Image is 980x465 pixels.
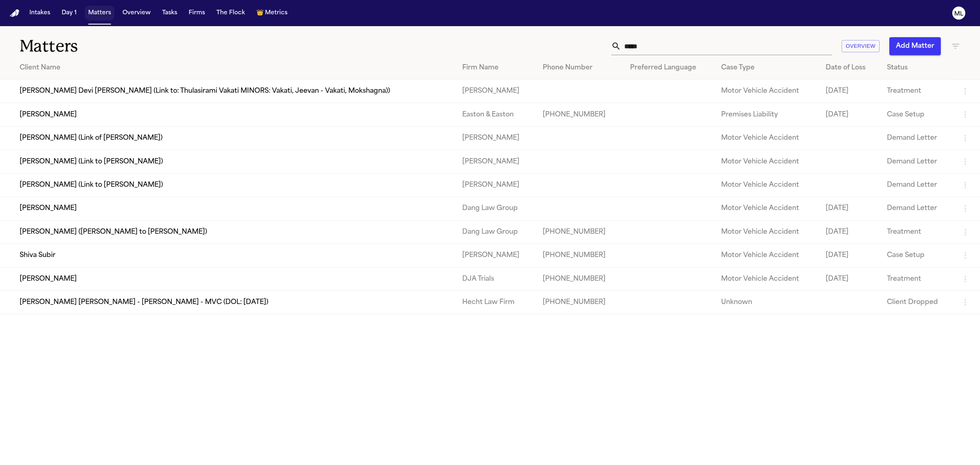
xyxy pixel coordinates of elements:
[880,126,954,150] td: Demand Letter
[456,291,537,314] td: Hecht Law Firm
[536,103,624,126] td: [PHONE_NUMBER]
[721,63,813,73] div: Case Type
[185,6,208,20] button: Firms
[456,220,537,244] td: Dang Law Group
[715,103,819,126] td: Premises Liability
[119,6,154,20] button: Overview
[10,9,20,17] a: Home
[880,173,954,197] td: Demand Letter
[880,244,954,267] td: Case Setup
[819,197,880,220] td: [DATE]
[880,291,954,314] td: Client Dropped
[715,291,819,314] td: Unknown
[26,6,53,20] button: Intakes
[880,267,954,291] td: Treatment
[715,267,819,291] td: Motor Vehicle Accident
[880,197,954,220] td: Demand Letter
[20,63,449,73] div: Client Name
[880,80,954,103] td: Treatment
[536,267,624,291] td: [PHONE_NUMBER]
[536,220,624,244] td: [PHONE_NUMBER]
[842,40,880,53] button: Overview
[954,11,963,17] text: ML
[887,63,947,73] div: Status
[715,80,819,103] td: Motor Vehicle Accident
[819,80,880,103] td: [DATE]
[456,197,537,220] td: Dang Law Group
[819,220,880,244] td: [DATE]
[456,267,537,291] td: DJA Trials
[880,150,954,173] td: Demand Letter
[819,267,880,291] td: [DATE]
[543,63,617,73] div: Phone Number
[715,220,819,244] td: Motor Vehicle Accident
[880,220,954,244] td: Treatment
[715,150,819,173] td: Motor Vehicle Accident
[880,103,954,126] td: Case Setup
[819,244,880,267] td: [DATE]
[462,63,530,73] div: Firm Name
[256,9,263,17] span: crown
[159,6,180,20] button: Tasks
[826,63,873,73] div: Date of Loss
[819,103,880,126] td: [DATE]
[85,6,114,20] button: Matters
[456,173,537,197] td: [PERSON_NAME]
[456,126,537,150] td: [PERSON_NAME]
[456,103,537,126] td: Easton & Easton
[630,63,708,73] div: Preferred Language
[213,6,248,20] button: The Flock
[265,9,287,17] span: Metrics
[456,150,537,173] td: [PERSON_NAME]
[715,126,819,150] td: Motor Vehicle Accident
[715,244,819,267] td: Motor Vehicle Accident
[889,37,941,55] button: Add Matter
[715,173,819,197] td: Motor Vehicle Accident
[253,6,291,20] button: crownMetrics
[536,291,624,314] td: [PHONE_NUMBER]
[58,6,80,20] button: Day 1
[20,36,302,56] h1: Matters
[456,80,537,103] td: [PERSON_NAME]
[715,197,819,220] td: Motor Vehicle Accident
[456,244,537,267] td: [PERSON_NAME]
[536,244,624,267] td: [PHONE_NUMBER]
[10,9,20,17] img: Finch Logo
